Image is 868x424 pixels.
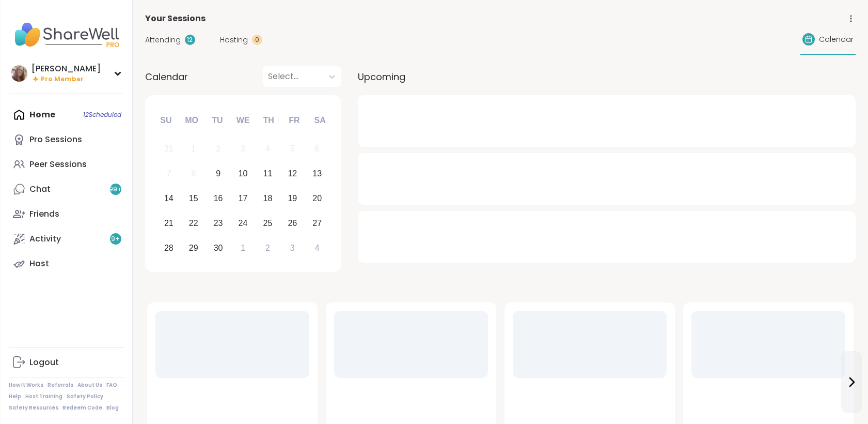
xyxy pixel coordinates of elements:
[281,212,304,234] div: Choose Friday, September 26th, 2025
[164,216,173,230] div: 21
[182,138,204,160] div: Not available Monday, September 1st, 2025
[288,191,297,205] div: 19
[145,70,188,84] span: Calendar
[231,109,254,132] div: We
[11,65,27,82] img: dodi
[206,109,229,132] div: Tu
[158,138,180,160] div: Not available Sunday, August 31st, 2025
[9,17,124,53] img: ShareWell Nav Logo
[145,35,181,46] span: Attending
[315,241,320,255] div: 4
[232,212,254,234] div: Choose Wednesday, September 24th, 2025
[182,163,204,185] div: Not available Monday, September 8th, 2025
[232,138,254,160] div: Not available Wednesday, September 3rd, 2025
[214,191,223,205] div: 16
[306,237,328,259] div: Choose Saturday, October 4th, 2025
[312,166,322,180] div: 13
[257,188,279,210] div: Choose Thursday, September 18th, 2025
[9,350,124,375] a: Logout
[109,185,122,194] span: 99 +
[29,184,51,195] div: Chat
[819,34,854,45] span: Calendar
[41,75,84,84] span: Pro Member
[25,393,62,400] a: Host Training
[62,404,102,412] a: Redeem Code
[9,202,124,226] a: Friends
[9,393,21,400] a: Help
[182,212,204,234] div: Choose Monday, September 22nd, 2025
[158,163,180,185] div: Not available Sunday, September 7th, 2025
[358,70,405,84] span: Upcoming
[232,188,254,210] div: Choose Wednesday, September 17th, 2025
[288,216,297,230] div: 26
[281,138,304,160] div: Not available Friday, September 5th, 2025
[145,12,206,25] span: Your Sessions
[257,138,279,160] div: Not available Thursday, September 4th, 2025
[48,382,73,389] a: Referrals
[9,226,124,251] a: Activity9+
[9,127,124,152] a: Pro Sessions
[182,188,204,210] div: Choose Monday, September 15th, 2025
[263,191,273,205] div: 18
[312,216,322,230] div: 27
[257,109,280,132] div: Th
[281,188,304,210] div: Choose Friday, September 19th, 2025
[77,382,102,389] a: About Us
[180,109,203,132] div: Mo
[308,109,331,132] div: Sa
[9,177,124,202] a: Chat99+
[185,35,195,45] div: 12
[239,166,248,180] div: 10
[306,163,328,185] div: Choose Saturday, September 13th, 2025
[189,241,198,255] div: 29
[111,235,120,244] span: 9 +
[241,142,245,156] div: 3
[106,404,119,412] a: Blog
[214,216,223,230] div: 23
[164,142,173,156] div: 31
[290,142,295,156] div: 5
[9,382,43,389] a: How It Works
[265,241,270,255] div: 2
[288,166,297,180] div: 12
[207,188,229,210] div: Choose Tuesday, September 16th, 2025
[257,237,279,259] div: Choose Thursday, October 2nd, 2025
[29,357,59,368] div: Logout
[306,212,328,234] div: Choose Saturday, September 27th, 2025
[281,163,304,185] div: Choose Friday, September 12th, 2025
[154,109,177,132] div: Su
[31,63,101,74] div: [PERSON_NAME]
[252,35,262,45] div: 0
[281,237,304,259] div: Choose Friday, October 3rd, 2025
[182,237,204,259] div: Choose Monday, September 29th, 2025
[158,237,180,259] div: Choose Sunday, September 28th, 2025
[106,382,117,389] a: FAQ
[156,137,329,260] div: month 2025-09
[29,208,59,220] div: Friends
[207,163,229,185] div: Choose Tuesday, September 9th, 2025
[216,166,220,180] div: 9
[29,159,87,170] div: Peer Sessions
[9,152,124,177] a: Peer Sessions
[191,166,196,180] div: 8
[232,163,254,185] div: Choose Wednesday, September 10th, 2025
[9,404,58,412] a: Safety Resources
[241,241,245,255] div: 1
[220,35,248,46] span: Hosting
[189,216,198,230] div: 22
[257,163,279,185] div: Choose Thursday, September 11th, 2025
[306,188,328,210] div: Choose Saturday, September 20th, 2025
[29,134,82,145] div: Pro Sessions
[9,251,124,276] a: Host
[164,191,173,205] div: 14
[29,233,61,245] div: Activity
[191,142,196,156] div: 1
[214,241,223,255] div: 30
[290,241,295,255] div: 3
[216,142,220,156] div: 2
[207,138,229,160] div: Not available Tuesday, September 2nd, 2025
[29,258,49,269] div: Host
[232,237,254,259] div: Choose Wednesday, October 1st, 2025
[158,188,180,210] div: Choose Sunday, September 14th, 2025
[207,212,229,234] div: Choose Tuesday, September 23rd, 2025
